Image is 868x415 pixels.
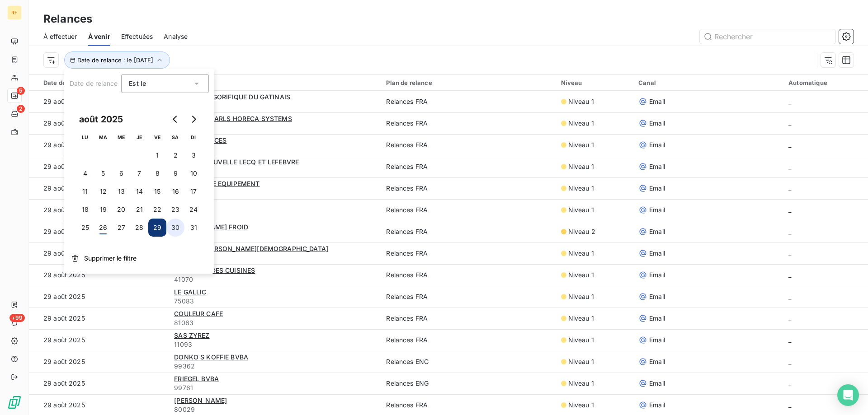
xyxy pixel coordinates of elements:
[29,134,169,156] td: 29 août 2025
[381,373,555,394] td: Relances ENG
[561,79,628,86] div: Niveau
[568,162,594,171] span: Niveau 1
[649,140,665,149] span: Email
[649,401,665,410] span: Email
[29,199,169,221] td: 29 août 2025
[43,79,163,87] div: Date de relance
[166,128,184,146] th: samedi
[7,395,22,410] img: Logo LeanPay
[381,156,555,177] td: Relances FRA
[184,146,203,164] button: 3
[184,201,203,219] button: 24
[649,227,665,236] span: Email
[94,219,112,237] button: 26
[649,357,665,366] span: Email
[174,275,375,284] span: 41070
[788,163,791,170] span: _
[568,292,594,301] span: Niveau 1
[788,401,791,409] span: _
[174,288,206,296] span: LE GALLIC
[381,351,555,373] td: Relances ENG
[112,219,130,237] button: 27
[568,119,594,128] span: Niveau 1
[64,51,170,69] button: Date de relance : le [DATE]
[166,110,184,128] button: Go to previous month
[29,221,169,242] td: 29 août 2025
[129,79,146,87] span: Est le
[112,182,130,201] button: 13
[112,128,130,146] th: mercredi
[29,177,169,199] td: 29 août 2025
[174,318,375,327] span: 81063
[76,128,94,146] th: lundi
[17,105,25,113] span: 2
[788,271,791,279] span: _
[381,329,555,351] td: Relances FRA
[174,180,259,187] span: PRO SERVICE EQUIPEMENT
[381,91,555,112] td: Relances FRA
[29,351,169,373] td: 29 août 2025
[649,249,665,258] span: Email
[76,219,94,237] button: 25
[77,56,153,64] span: Date de relance : le [DATE]
[166,201,184,219] button: 23
[94,182,112,201] button: 12
[788,98,791,105] span: _
[649,336,665,345] span: Email
[148,128,166,146] th: vendredi
[164,32,188,41] span: Analyse
[174,158,299,166] span: SOCIETE NOUVELLE LECQ ET LEFEBVRE
[788,314,791,322] span: _
[76,201,94,219] button: 18
[130,201,148,219] button: 21
[381,134,555,156] td: Relances FRA
[381,264,555,286] td: Relances FRA
[174,396,227,404] span: [PERSON_NAME]
[29,242,169,264] td: 29 août 2025
[649,162,665,171] span: Email
[788,358,791,365] span: _
[638,79,778,86] div: Canal
[130,182,148,201] button: 14
[649,119,665,128] span: Email
[166,182,184,201] button: 16
[112,164,130,182] button: 6
[94,164,112,182] button: 5
[94,201,112,219] button: 19
[29,112,169,134] td: 29 août 2025
[64,248,214,268] button: Supprimer le filtre
[88,32,110,41] span: À venir
[788,79,863,86] div: Automatique
[174,383,375,392] span: 99761
[788,249,791,257] span: _
[184,164,203,182] button: 10
[174,245,328,252] span: ABC LUX [PERSON_NAME][DEMOGRAPHIC_DATA]
[29,156,169,177] td: 29 août 2025
[112,201,130,219] button: 20
[174,362,375,371] span: 99362
[29,91,169,112] td: 29 août 2025
[649,270,665,280] span: Email
[568,140,594,149] span: Niveau 1
[76,164,94,182] button: 4
[174,145,375,154] span: 71037Z
[174,353,248,361] span: DONKO S KOFFIE BVBA
[17,87,25,95] span: 5
[174,310,223,317] span: COULEUR CAFE
[649,314,665,323] span: Email
[184,219,203,237] button: 31
[174,167,375,176] span: 69326
[76,182,94,201] button: 11
[29,373,169,394] td: 29 août 2025
[184,110,203,128] button: Go to next month
[837,384,859,406] div: Open Intercom Messenger
[174,340,375,349] span: 11093
[29,308,169,329] td: 29 août 2025
[381,242,555,264] td: Relances FRA
[7,5,22,20] div: RF
[568,184,594,193] span: Niveau 1
[43,32,77,41] span: À effectuer
[649,292,665,301] span: Email
[568,249,594,258] span: Niveau 1
[121,32,153,41] span: Effectuées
